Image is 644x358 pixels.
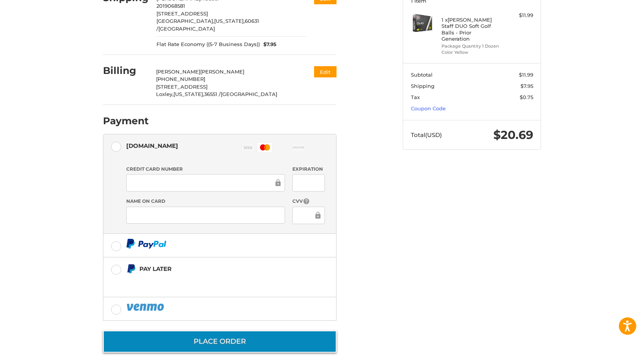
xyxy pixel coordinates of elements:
span: [US_STATE], [214,18,245,24]
div: $11.99 [503,12,533,19]
span: 2019068581 [156,3,185,9]
span: Shipping [411,83,434,89]
span: Tax [411,94,420,100]
span: $11.99 [519,72,533,78]
label: Credit Card Number [126,166,285,173]
span: $20.69 [493,128,533,142]
iframe: PayPal Message 1 [126,275,288,288]
span: [GEOGRAPHIC_DATA] [221,91,277,97]
span: 36551 / [204,91,221,97]
h4: 1 x [PERSON_NAME] Staff DUO Soft Golf Balls - Prior Generation [441,17,501,42]
h2: Billing [103,65,148,77]
div: [DOMAIN_NAME] [126,139,178,152]
span: $7.95 [520,83,533,89]
span: Loxley, [156,91,173,97]
div: Pay Later [139,262,288,275]
h2: Payment [103,115,149,127]
span: Subtotal [411,72,433,78]
span: [PERSON_NAME] [200,69,244,75]
span: Total (USD) [411,131,442,139]
a: Coupon Code [411,105,446,111]
label: Expiration [292,166,325,173]
span: [GEOGRAPHIC_DATA], [156,18,214,24]
span: 60631 / [156,18,259,32]
span: Flat Rate Economy ((5-7 Business Days)) [156,41,260,48]
span: [STREET_ADDRESS] [156,84,208,90]
li: Package Quantity 1 Dozen [441,43,501,50]
label: CVV [292,198,325,205]
button: Place Order [103,331,337,353]
label: Name on Card [126,198,285,205]
li: Color Yellow [441,49,501,56]
span: $7.95 [260,41,277,48]
span: [STREET_ADDRESS] [156,10,208,17]
img: PayPal icon [126,239,167,248]
span: [PERSON_NAME] [156,69,200,75]
span: [US_STATE], [173,91,204,97]
span: $0.75 [520,94,533,100]
span: [PHONE_NUMBER] [156,76,205,82]
img: PayPal icon [126,302,166,312]
button: Edit [314,66,337,77]
img: Pay Later icon [126,264,136,274]
span: [GEOGRAPHIC_DATA] [158,26,215,32]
